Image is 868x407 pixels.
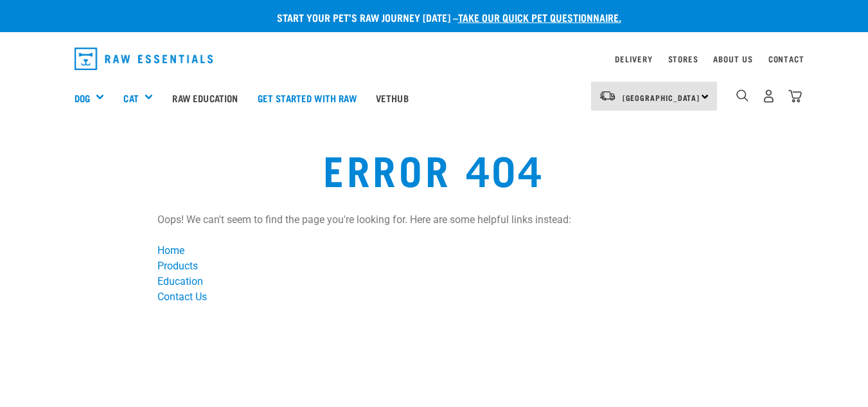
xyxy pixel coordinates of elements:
[157,260,198,272] a: Products
[736,89,748,102] img: home-icon-1@2x.png
[163,72,247,123] a: Raw Education
[64,42,804,75] nav: dropdown navigation
[599,90,616,102] img: van-moving.png
[762,89,775,103] img: user.png
[788,89,802,103] img: home-icon@2x.png
[157,244,184,257] a: Home
[713,57,752,61] a: About Us
[623,95,700,100] span: [GEOGRAPHIC_DATA]
[157,291,207,303] a: Contact Us
[248,72,366,123] a: Get started with Raw
[768,57,804,61] a: Contact
[366,72,418,123] a: Vethub
[157,212,711,228] p: Oops! We can't seem to find the page you're looking for. Here are some helpful links instead:
[123,91,138,105] a: Cat
[157,275,203,287] a: Education
[615,57,652,61] a: Delivery
[458,14,621,20] a: take our quick pet questionnaire.
[75,48,213,70] img: Raw Essentials Logo
[668,57,698,61] a: Stores
[168,145,700,192] h1: error 404
[75,91,90,105] a: Dog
